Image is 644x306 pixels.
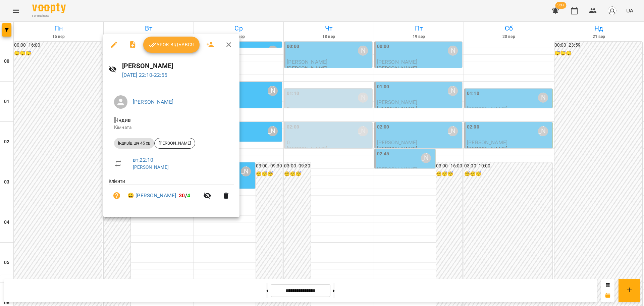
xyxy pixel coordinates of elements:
h6: [PERSON_NAME] [122,61,234,71]
a: вт , 22:10 [133,157,153,163]
ul: Клієнти [109,178,234,209]
span: - Індив [114,117,132,123]
span: 30 [179,192,185,199]
a: [PERSON_NAME] [133,99,173,105]
button: Візит ще не сплачено. Додати оплату? [109,188,125,204]
p: Кімната [114,124,229,131]
a: [PERSON_NAME] [133,164,169,170]
button: Урок відбувся [143,37,200,53]
span: 4 [187,192,190,199]
div: [PERSON_NAME] [154,138,195,149]
span: [PERSON_NAME] [155,140,195,146]
a: [DATE] 22:10-22:55 [122,72,168,78]
span: Урок відбувся [149,41,194,49]
b: / [179,192,190,199]
span: індивід шч 45 хв [114,140,154,146]
a: 😀 [PERSON_NAME] [127,192,176,200]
